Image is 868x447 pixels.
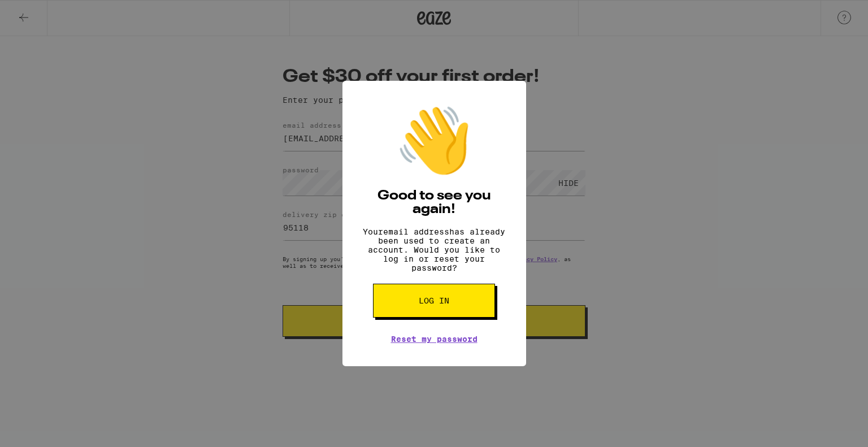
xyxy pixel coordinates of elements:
[25,8,49,18] span: Help
[394,103,474,178] div: 👋
[419,297,449,305] span: Log in
[373,284,495,318] button: Log in
[391,335,478,344] a: Reset my password
[359,227,509,272] p: Your email address has already been used to create an account. Would you like to log in or reset ...
[359,189,509,216] h2: Good to see you again!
